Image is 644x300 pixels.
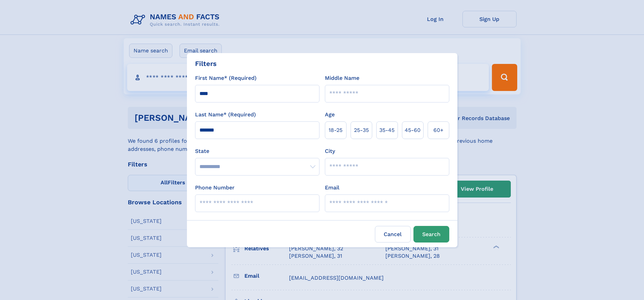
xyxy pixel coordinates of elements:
[195,147,319,155] label: State
[325,147,335,155] label: City
[405,126,421,134] span: 45‑60
[375,226,411,243] label: Cancel
[195,59,217,69] div: Filters
[325,74,359,82] label: Middle Name
[195,111,256,119] label: Last Name* (Required)
[195,74,257,82] label: First Name* (Required)
[329,126,342,134] span: 18‑25
[195,184,235,192] label: Phone Number
[325,184,339,192] label: Email
[325,111,335,119] label: Age
[413,226,449,243] button: Search
[354,126,369,134] span: 25‑35
[379,126,395,134] span: 35‑45
[433,126,444,134] span: 60+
